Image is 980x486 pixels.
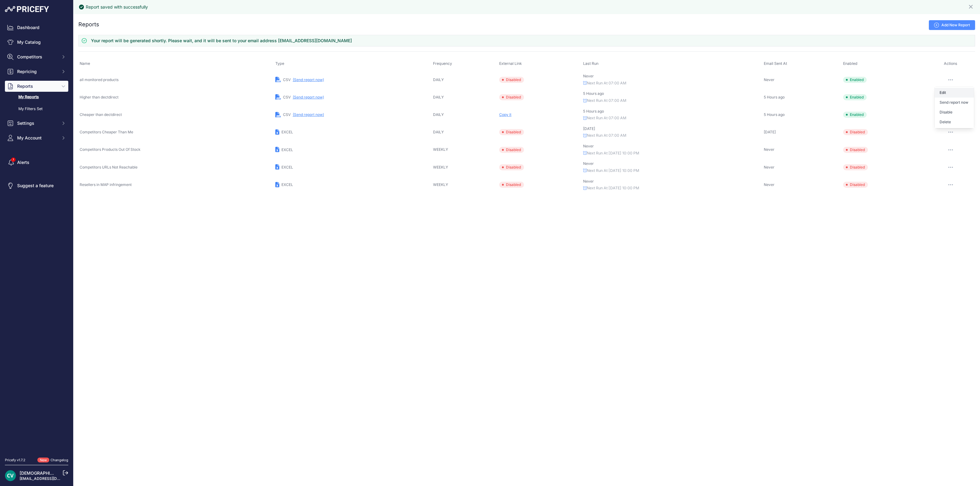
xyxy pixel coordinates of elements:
span: DAILY [433,130,444,134]
span: Enabled [843,112,867,118]
span: Disabled [843,129,868,135]
span: Enabled [843,94,867,100]
p: Next Run At 07:00 AM [583,80,761,86]
span: Last Run [583,61,598,66]
span: Disabled [499,147,524,153]
span: DAILY [433,95,444,99]
button: Send report now [935,98,974,107]
p: Next Run At 07:00 AM [583,133,761,139]
span: Never [764,77,775,82]
div: Report saved with successfully [86,4,148,10]
span: 5 Hours ago [764,95,785,99]
button: Delete [935,117,974,127]
span: Never [583,74,594,78]
span: 5 Hours ago [583,109,604,113]
h2: Reports [78,20,99,29]
span: Never [764,182,775,187]
span: Resellers in MAP infringement [80,182,132,187]
a: [DEMOGRAPHIC_DATA][PERSON_NAME] der ree [DEMOGRAPHIC_DATA] [20,470,167,476]
span: Frequency [433,61,452,66]
span: 5 Hours ago [764,112,785,117]
nav: Sidebar [5,22,68,450]
a: [EMAIL_ADDRESS][DOMAIN_NAME] [20,476,84,481]
p: Next Run At 07:00 AM [583,115,761,121]
span: New [37,458,49,463]
span: Name [80,61,90,66]
button: Competitors [5,51,68,62]
span: CSV [283,95,291,99]
a: Dashboard [5,22,68,33]
span: Enabled [843,77,867,83]
span: Disabled [843,182,868,188]
button: My Account [5,132,68,143]
span: External Link [499,61,522,66]
button: Reports [5,81,68,92]
a: Suggest a feature [5,180,68,191]
span: Disabled [499,129,524,135]
button: Settings [5,118,68,129]
span: EXCEL [281,165,293,169]
span: all monitored products [80,77,119,82]
span: Disabled [499,182,524,188]
span: Enabled [843,61,858,66]
button: (Send report now) [293,112,324,117]
span: WEEKLY [433,182,448,187]
span: CSV [283,112,291,117]
p: Next Run At [DATE] 10:00 PM [583,168,761,174]
span: EXCEL [281,130,293,134]
span: Disabled [843,164,868,170]
div: Pricefy v1.7.2 [5,458,25,463]
span: Disabled [843,147,868,153]
span: Competitors Products Out Of Stock [80,147,141,152]
span: [DATE] [764,130,776,134]
span: WEEKLY [433,147,448,152]
span: CSV [283,77,291,82]
span: Repricing [17,69,57,75]
span: Disabled [499,77,524,83]
a: Add New Report [929,20,975,30]
button: (Send report now) [293,77,324,82]
span: [DATE] [583,126,595,131]
span: 5 Hours ago [583,91,604,96]
a: My Reports [5,92,68,102]
span: Copy it [499,112,511,117]
span: Settings [17,120,57,126]
p: Next Run At [DATE] 10:00 PM [583,185,761,191]
img: Pricefy Logo [5,6,49,12]
a: Alerts [5,157,68,168]
span: Disabled [499,94,524,100]
span: EXCEL [281,182,293,187]
span: DAILY [433,77,444,82]
span: Disabled [499,164,524,170]
p: Next Run At 07:00 AM [583,98,761,104]
a: Edit [935,88,974,98]
span: WEEKLY [433,165,448,169]
a: Changelog [51,458,68,462]
a: My Filters Set [5,104,68,114]
span: DAILY [433,112,444,117]
span: Never [583,144,594,148]
span: Never [764,147,775,152]
button: Disable [935,107,974,117]
p: Next Run At [DATE] 10:00 PM [583,150,761,156]
button: (Send report now) [293,95,324,100]
span: EXCEL [281,147,293,152]
h3: Your report will be generated shortly. Please wait, and it will be sent to your email address [EM... [91,38,352,44]
button: Repricing [5,66,68,77]
button: Close [968,2,975,10]
span: Never [583,161,594,166]
span: My Account [17,135,57,141]
span: Email Sent At [764,61,787,66]
span: Type [275,61,284,66]
a: My Catalog [5,37,68,48]
span: Competitors Cheaper Than Me [80,130,133,134]
span: Competitors URLs Not Reachable [80,165,138,169]
span: Reports [17,83,57,89]
span: Higher than dectdirect [80,95,119,99]
span: Actions [944,61,957,66]
span: Competitors [17,54,57,60]
span: Never [764,165,775,169]
span: Never [583,179,594,184]
span: Cheaper than dectdirect [80,112,122,117]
